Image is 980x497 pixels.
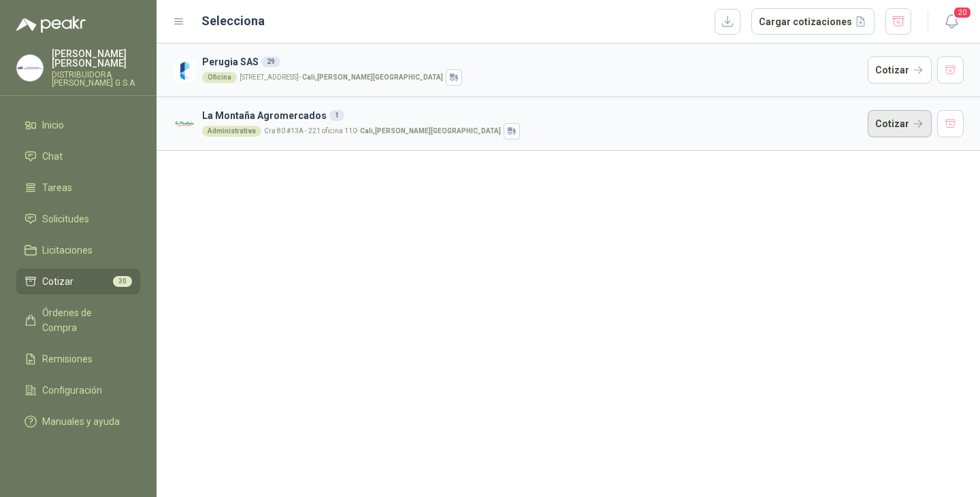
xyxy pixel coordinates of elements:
p: [PERSON_NAME] [PERSON_NAME] [52,49,140,68]
a: Licitaciones [16,237,140,263]
button: Cargar cotizaciones [751,8,875,35]
span: 20 [953,6,972,19]
button: Cotizar [868,110,932,137]
span: Cotizar [42,274,73,289]
img: Company Logo [17,55,43,81]
a: Órdenes de Compra [16,300,140,341]
div: 29 [261,56,280,67]
h3: La Montaña Agromercados [202,108,862,123]
a: Remisiones [16,346,140,372]
a: Manuales y ayuda [16,409,140,434]
p: Cra 80 #13A - 221 oficina 110 - [264,128,501,135]
span: Órdenes de Compra [42,305,127,335]
span: Licitaciones [42,243,93,258]
a: Chat [16,143,140,169]
span: Solicitudes [42,211,89,226]
h3: Perugia SAS [202,54,862,69]
span: Inicio [42,118,64,133]
a: Tareas [16,175,140,201]
p: DISTRIBUIDORA [PERSON_NAME] G S.A [52,71,140,87]
a: Inicio [16,112,140,138]
span: Tareas [42,180,72,195]
span: 30 [113,276,132,287]
span: Configuración [42,383,102,398]
button: 20 [939,10,964,34]
div: 1 [329,110,344,121]
span: Manuales y ayuda [42,414,120,429]
strong: Cali , [PERSON_NAME][GEOGRAPHIC_DATA] [302,73,443,81]
img: Logo peakr [16,16,86,33]
p: [STREET_ADDRESS] - [240,74,443,81]
a: Cotizar30 [16,269,140,294]
div: Oficina [202,72,237,83]
a: Configuración [16,377,140,403]
span: Chat [42,149,63,164]
a: Solicitudes [16,206,140,232]
h2: Selecciona [201,12,265,31]
img: Company Logo [173,112,197,136]
button: Cotizar [868,56,932,84]
strong: Cali , [PERSON_NAME][GEOGRAPHIC_DATA] [360,127,501,135]
img: Company Logo [173,58,197,82]
div: Administrativa [202,126,261,137]
span: Remisiones [42,352,93,366]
